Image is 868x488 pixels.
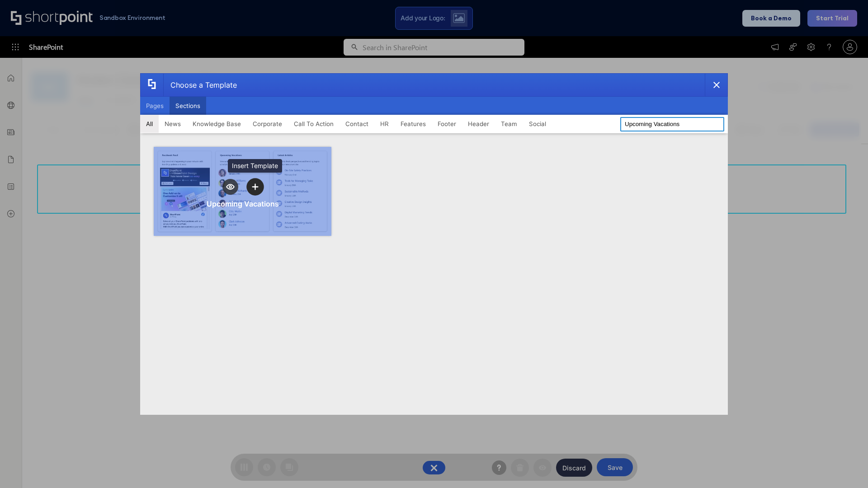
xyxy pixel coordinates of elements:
[523,115,552,133] button: Social
[288,115,340,133] button: Call To Action
[159,115,187,133] button: News
[140,97,170,115] button: Pages
[340,115,374,133] button: Contact
[187,115,247,133] button: Knowledge Base
[395,115,432,133] button: Features
[620,117,724,131] input: Search
[462,115,495,133] button: Header
[170,97,206,115] button: Sections
[495,115,523,133] button: Team
[140,115,159,133] button: All
[207,199,279,208] div: Upcoming Vacations
[247,115,288,133] button: Corporate
[163,74,237,96] div: Choose a Template
[140,73,728,415] div: template selector
[374,115,395,133] button: HR
[823,445,868,488] iframe: Chat Widget
[432,115,462,133] button: Footer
